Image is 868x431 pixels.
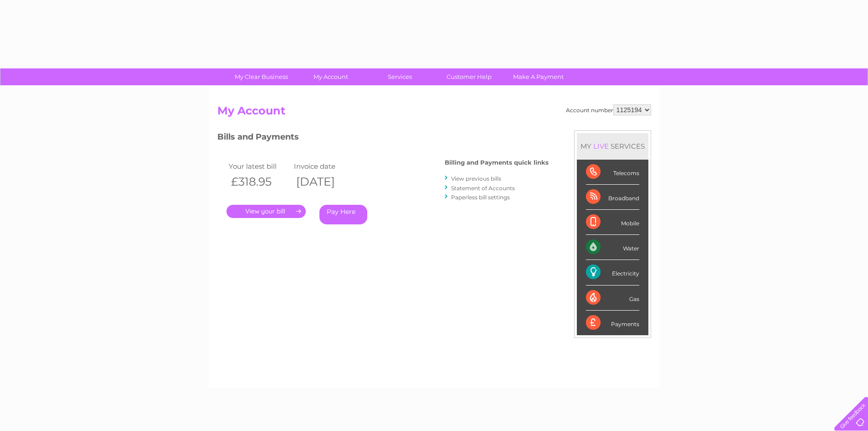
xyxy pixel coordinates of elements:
[293,68,368,85] a: My Account
[586,185,639,210] div: Broadband
[451,175,501,182] a: View previous bills
[431,68,507,85] a: Customer Help
[217,130,549,146] h3: Bills and Payments
[577,133,648,159] div: MY SERVICES
[566,104,651,115] div: Account number
[292,160,357,172] td: Invoice date
[586,311,639,335] div: Payments
[586,235,639,260] div: Water
[362,68,437,85] a: Services
[586,160,639,185] div: Telecoms
[217,104,651,122] h2: My Account
[591,142,611,151] div: LIVE
[501,68,576,85] a: Make A Payment
[451,185,515,192] a: Statement of Accounts
[451,194,510,201] a: Paperless bill settings
[445,159,549,166] h4: Billing and Payments quick links
[224,68,299,85] a: My Clear Business
[586,286,639,311] div: Gas
[226,160,292,172] td: Your latest bill
[586,260,639,285] div: Electricity
[226,205,306,218] a: .
[319,205,367,224] a: Pay Here
[292,172,357,191] th: [DATE]
[586,210,639,235] div: Mobile
[226,172,292,191] th: £318.95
